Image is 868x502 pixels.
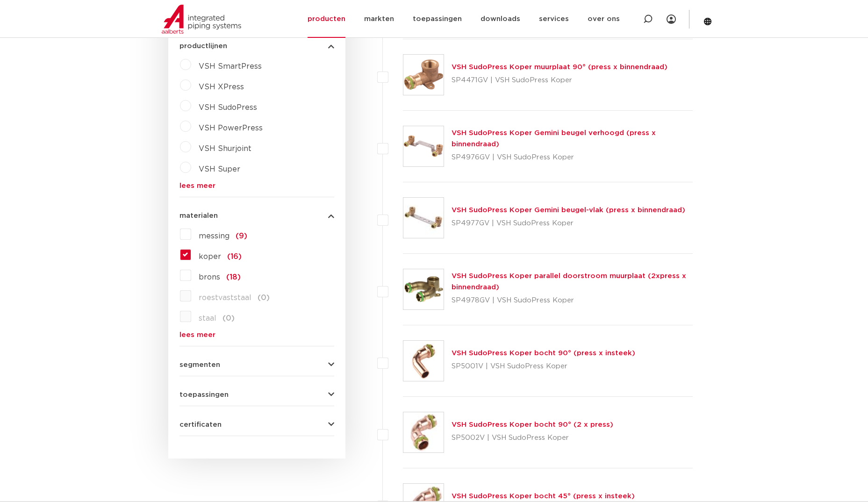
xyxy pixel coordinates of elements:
[452,150,693,165] p: SP4976GV | VSH SudoPress Koper
[226,273,241,281] span: (18)
[452,350,635,357] a: VSH SudoPress Koper bocht 90° (press x insteek)
[199,63,262,70] span: VSH SmartPress
[403,269,444,309] img: Thumbnail for VSH SudoPress Koper parallel doorstroom muurplaat (2xpress x binnendraad)
[179,43,227,50] span: productlijnen
[199,145,251,152] span: VSH Shurjoint
[179,391,229,398] span: toepassingen
[403,126,444,166] img: Thumbnail for VSH SudoPress Koper Gemini beugel verhoogd (press x binnendraad)
[403,341,444,381] img: Thumbnail for VSH SudoPress Koper bocht 90° (press x insteek)
[452,430,613,445] p: SP5002V | VSH SudoPress Koper
[452,216,685,231] p: SP4977GV | VSH SudoPress Koper
[452,64,667,71] a: VSH SudoPress Koper muurplaat 90° (press x binnendraad)
[199,315,216,322] span: staal
[199,232,230,240] span: messing
[199,104,257,111] span: VSH SudoPress
[199,253,221,260] span: koper
[179,212,218,219] span: materialen
[452,293,693,308] p: SP4978GV | VSH SudoPress Koper
[258,294,270,301] span: (0)
[236,232,247,240] span: (9)
[222,315,235,322] span: (0)
[199,294,251,301] span: roestvaststaal
[179,421,334,428] button: certificaten
[452,73,667,88] p: SP4471GV | VSH SudoPress Koper
[179,212,334,219] button: materialen
[227,253,242,260] span: (16)
[403,198,444,238] img: Thumbnail for VSH SudoPress Koper Gemini beugel-vlak (press x binnendraad)
[179,43,334,50] button: productlijnen
[452,129,656,148] a: VSH SudoPress Koper Gemini beugel verhoogd (press x binnendraad)
[403,412,444,452] img: Thumbnail for VSH SudoPress Koper bocht 90° (2 x press)
[403,55,444,95] img: Thumbnail for VSH SudoPress Koper muurplaat 90° (press x binnendraad)
[179,361,220,368] span: segmenten
[199,124,263,132] span: VSH PowerPress
[452,421,613,428] a: VSH SudoPress Koper bocht 90° (2 x press)
[199,273,220,281] span: brons
[199,83,244,91] span: VSH XPress
[452,273,686,291] a: VSH SudoPress Koper parallel doorstroom muurplaat (2xpress x binnendraad)
[179,391,334,398] button: toepassingen
[179,182,334,189] a: lees meer
[452,207,685,214] a: VSH SudoPress Koper Gemini beugel-vlak (press x binnendraad)
[452,359,635,374] p: SP5001V | VSH SudoPress Koper
[199,165,240,173] span: VSH Super
[452,493,635,500] a: VSH SudoPress Koper bocht 45° (press x insteek)
[179,421,222,428] span: certificaten
[179,331,334,338] a: lees meer
[179,361,334,368] button: segmenten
